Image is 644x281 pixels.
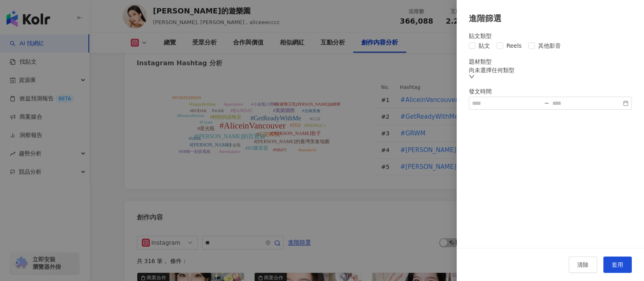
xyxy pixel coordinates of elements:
[603,257,632,273] button: 套用
[469,74,475,80] span: down
[612,261,623,268] span: 套用
[469,67,632,73] div: 尚未選擇任何類型
[541,100,552,106] div: ~
[577,261,589,268] span: 清除
[569,257,597,273] button: 清除
[475,41,493,50] span: 貼文
[469,58,632,65] div: 題材類型
[469,88,632,95] div: 發文時間
[469,12,632,24] div: 進階篩選
[535,41,564,50] span: 其他影音
[503,41,525,50] span: Reels
[469,33,632,39] div: 貼文類型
